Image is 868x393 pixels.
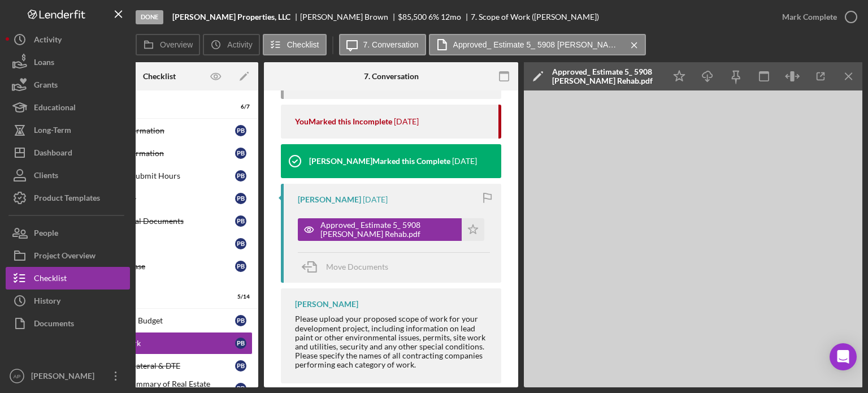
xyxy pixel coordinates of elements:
[235,238,246,249] div: P B
[66,165,253,187] a: Timesheet - Submit HoursPB
[66,210,253,232] a: Organizational DocumentsPB
[6,290,130,312] button: History
[295,300,358,309] div: [PERSON_NAME]
[89,339,235,348] div: Scope of Work
[364,72,419,81] div: 7. Conversation
[300,12,398,21] div: [PERSON_NAME] Brown
[320,221,456,239] div: Approved_ Estimate 5_ 5908 [PERSON_NAME] Rehab.pdf
[235,338,246,349] div: P B
[66,255,253,278] a: Eligibility PhasePB
[298,195,361,204] div: [PERSON_NAME]
[429,34,646,55] button: Approved_ Estimate 5_ 5908 [PERSON_NAME] Rehab.pdf
[235,261,246,272] div: P B
[66,355,253,377] a: Business Collateral & DTEPB
[89,217,235,226] div: Organizational Documents
[66,187,253,210] a: IdentificationPB
[28,365,102,390] div: [PERSON_NAME]
[143,72,176,81] div: Checklist
[89,171,235,180] div: Timesheet - Submit Hours
[89,149,235,158] div: Business Information
[89,361,235,370] div: Business Collateral & DTE
[453,40,623,49] label: Approved_ Estimate 5_ 5908 [PERSON_NAME] Rehab.pdf
[6,312,130,335] button: Documents
[34,290,60,315] div: History
[524,90,863,387] iframe: File preview
[83,293,222,300] div: Phase 2
[298,218,484,241] button: Approved_ Estimate 5_ 5908 [PERSON_NAME] Rehab.pdf
[235,215,246,227] div: P B
[235,360,246,372] div: P B
[66,332,253,355] a: Scope of WorkPB
[428,12,439,21] div: 6 %
[229,103,250,110] div: 6 / 7
[287,40,319,49] label: Checklist
[89,316,235,325] div: Construction Budget
[235,148,246,159] div: P B
[298,253,400,281] button: Move Documents
[89,194,235,203] div: Identification
[89,126,235,135] div: Personal Information
[66,232,253,255] a: ApplicationPB
[295,117,392,126] div: You Marked this Incomplete
[441,12,461,21] div: 12 mo
[83,103,222,110] div: Phase 1
[203,34,259,55] button: Activity
[160,40,193,49] label: Overview
[89,239,235,248] div: Application
[34,312,74,338] div: Documents
[471,12,599,21] div: 7. Scope of Work ([PERSON_NAME])
[66,309,253,332] a: Construction BudgetPB
[66,119,253,142] a: Personal InformationPB
[235,170,246,182] div: P B
[235,193,246,204] div: P B
[339,34,426,55] button: 7. Conversation
[363,195,388,204] time: 2021-09-12 23:43
[136,34,200,55] button: Overview
[136,10,163,24] div: Done
[771,6,862,28] button: Mark Complete
[229,293,250,300] div: 5 / 14
[830,343,857,370] div: Open Intercom Messenger
[326,262,388,271] span: Move Documents
[66,142,253,165] a: Business InformationPB
[363,40,419,49] label: 7. Conversation
[235,315,246,326] div: P B
[394,117,419,126] time: 2025-08-08 16:44
[309,157,450,166] div: [PERSON_NAME] Marked this Complete
[172,12,290,21] b: [PERSON_NAME] Properties, LLC
[452,157,477,166] time: 2021-11-01 20:53
[14,373,21,379] text: AP
[398,12,427,21] div: $85,500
